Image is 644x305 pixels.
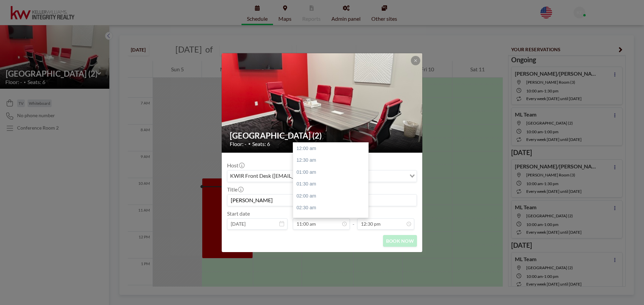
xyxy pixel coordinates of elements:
div: 03:00 am [293,214,372,226]
button: BOOK NOW [383,235,417,247]
div: 01:30 am [293,178,372,190]
label: Title [227,186,243,193]
span: Seats: 6 [252,141,270,147]
div: 12:00 am [293,143,372,155]
span: - [353,213,355,227]
span: • [248,141,251,146]
label: Start date [227,210,250,217]
div: 02:00 am [293,190,372,202]
div: Search for option [227,170,417,182]
span: Floor: - [230,141,247,147]
img: 537.jpg [222,27,423,178]
input: KWIR's reservation [227,195,417,206]
h2: [GEOGRAPHIC_DATA] (2) [230,131,415,141]
div: 02:30 am [293,202,372,214]
label: Host [227,162,244,169]
div: 01:00 am [293,166,372,178]
div: 12:30 am [293,154,372,166]
span: KWIR Front Desk ([EMAIL_ADDRESS][DOMAIN_NAME]) [229,172,366,180]
input: Search for option [366,172,406,180]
